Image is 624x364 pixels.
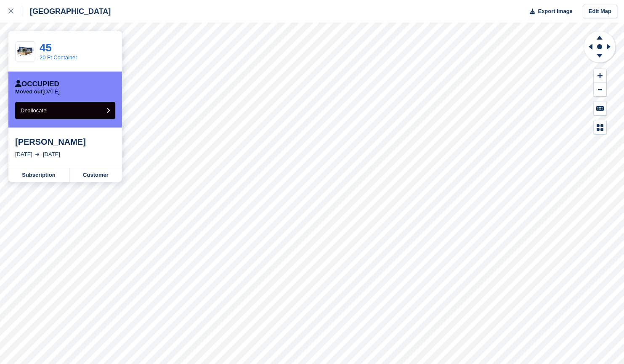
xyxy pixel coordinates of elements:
[15,137,115,147] div: [PERSON_NAME]
[15,88,42,95] span: Moved out
[8,168,69,182] a: Subscription
[594,69,606,83] button: Zoom In
[594,83,606,97] button: Zoom Out
[594,120,606,134] button: Map Legend
[16,44,35,59] img: 20-ft-container%20(34).jpg
[594,101,606,115] button: Keyboard Shortcuts
[15,150,32,159] div: [DATE]
[35,153,40,156] img: arrow-right-light-icn-cde0832a797a2874e46488d9cf13f60e5c3a73dbe684e267c42b8395dfbc2abf.svg
[15,88,60,95] p: [DATE]
[69,168,122,182] a: Customer
[525,5,573,19] button: Export Image
[15,80,59,88] div: Occupied
[22,6,111,16] div: [GEOGRAPHIC_DATA]
[21,107,46,114] span: Deallocate
[40,41,52,54] a: 45
[15,102,115,119] button: Deallocate
[583,5,617,19] a: Edit Map
[538,7,572,16] span: Export Image
[40,54,77,61] a: 20 Ft Container
[43,150,60,159] div: [DATE]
